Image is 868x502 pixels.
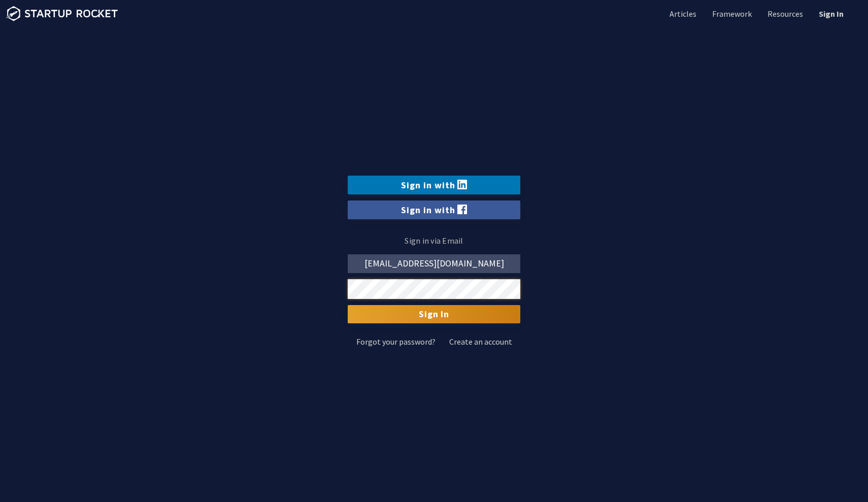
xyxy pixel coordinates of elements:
a: Sign In [817,8,844,19]
a: Create an account [449,338,512,346]
a: Framework [710,8,752,19]
a: Articles [667,8,696,19]
p: Sign in via Email [348,233,520,248]
a: Resources [765,8,803,19]
input: Sign In [348,305,520,323]
a: Forgot your password? [356,338,436,346]
a: Sign in with [348,176,520,194]
a: Sign in with [348,200,520,219]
